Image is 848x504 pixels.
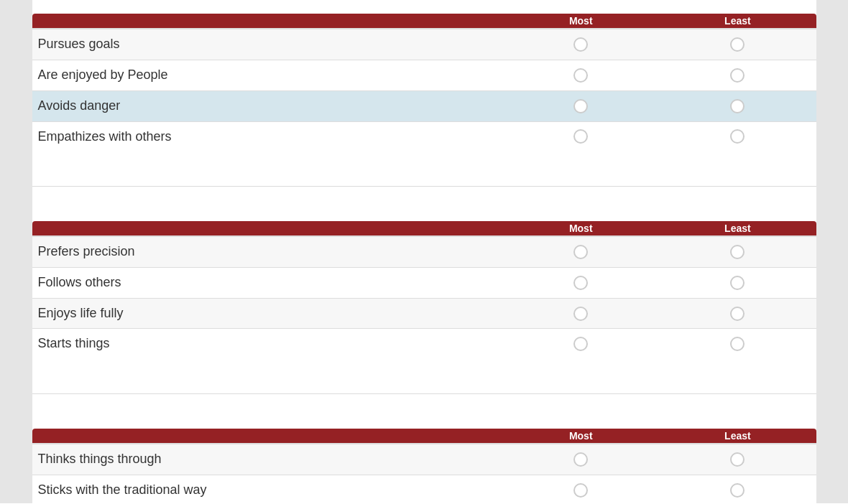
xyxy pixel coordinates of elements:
th: Least [659,14,816,29]
td: Thinks things through [32,444,503,475]
td: Prefers precision [32,237,503,268]
td: Avoids danger [32,91,503,122]
th: Least [659,222,816,237]
th: Least [659,429,816,444]
th: Most [502,14,659,29]
th: Most [502,429,659,444]
td: Follows others [32,268,503,299]
td: Starts things [32,330,503,360]
td: Pursues goals [32,29,503,60]
td: Are enjoyed by People [32,61,503,92]
td: Empathizes with others [32,122,503,152]
th: Most [502,222,659,237]
td: Enjoys life fully [32,299,503,330]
